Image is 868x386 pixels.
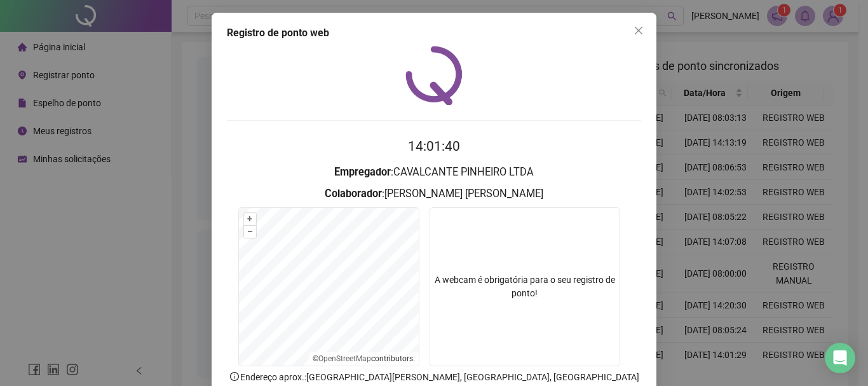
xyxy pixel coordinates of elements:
div: Open Intercom Messenger [825,343,855,373]
strong: Empregador [334,166,391,178]
div: Registro de ponto web [227,25,641,41]
h3: : [PERSON_NAME] [PERSON_NAME] [227,186,641,202]
a: OpenStreetMap [318,354,371,363]
strong: Colaborador [325,188,382,200]
button: Close [628,20,649,41]
span: info-circle [229,371,240,382]
div: A webcam é obrigatória para o seu registro de ponto! [430,207,620,366]
time: 14:01:40 [408,139,460,154]
button: – [244,226,256,238]
img: QRPoint [405,46,463,105]
p: Endereço aprox. : [GEOGRAPHIC_DATA][PERSON_NAME], [GEOGRAPHIC_DATA], [GEOGRAPHIC_DATA] [227,370,641,384]
span: close [634,25,644,36]
li: © contributors. [313,354,415,363]
button: + [244,213,256,225]
h3: : CAVALCANTE PINHEIRO LTDA [227,164,641,181]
